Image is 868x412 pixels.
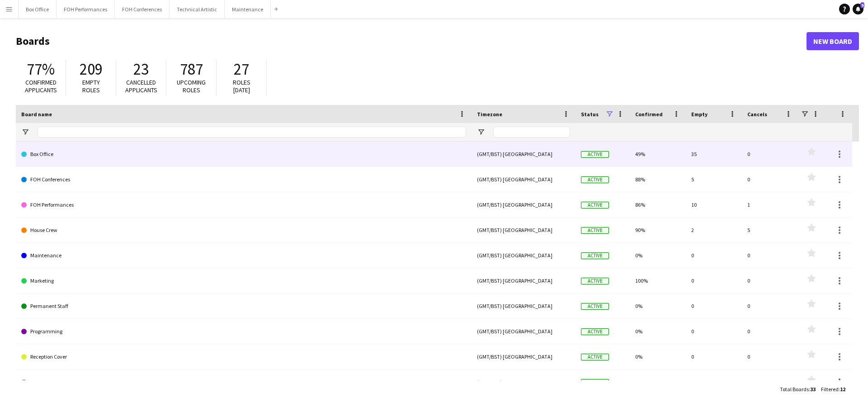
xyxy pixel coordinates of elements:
[630,243,686,268] div: 0%
[686,344,742,369] div: 0
[234,59,249,79] span: 27
[21,344,466,369] a: Reception Cover
[472,218,576,242] div: (GMT/BST) [GEOGRAPHIC_DATA]
[180,59,203,79] span: 787
[472,243,576,268] div: (GMT/BST) [GEOGRAPHIC_DATA]
[21,142,466,167] a: Box Office
[21,319,466,344] a: Programming
[686,243,742,268] div: 0
[860,2,864,8] span: 9
[177,78,206,94] span: Upcoming roles
[630,192,686,217] div: 86%
[133,59,149,79] span: 23
[21,218,466,243] a: House Crew
[686,167,742,192] div: 5
[477,128,485,136] button: Open Filter Menu
[82,78,100,94] span: Empty roles
[686,268,742,293] div: 0
[233,78,250,94] span: Roles [DATE]
[742,243,798,268] div: 0
[472,142,576,166] div: (GMT/BST) [GEOGRAPHIC_DATA]
[16,34,807,48] h1: Boards
[493,127,570,137] input: Timezone Filter Input
[477,111,502,118] span: Timezone
[581,354,609,360] span: Active
[686,142,742,166] div: 35
[810,386,816,393] span: 33
[25,78,57,94] span: Confirmed applicants
[472,192,576,217] div: (GMT/BST) [GEOGRAPHIC_DATA]
[742,167,798,192] div: 0
[742,192,798,217] div: 1
[742,268,798,293] div: 0
[581,252,609,259] span: Active
[581,303,609,310] span: Active
[581,379,609,386] span: Active
[780,386,809,393] span: Total Boards
[630,268,686,293] div: 100%
[686,294,742,318] div: 0
[581,227,609,234] span: Active
[581,328,609,335] span: Active
[742,344,798,369] div: 0
[686,192,742,217] div: 10
[630,142,686,166] div: 49%
[742,369,798,394] div: 13
[630,344,686,369] div: 0%
[115,0,170,18] button: FOH Conferences
[27,59,55,79] span: 77%
[686,218,742,242] div: 2
[21,243,466,268] a: Maintenance
[742,319,798,344] div: 0
[780,380,816,398] div: :
[742,218,798,242] div: 5
[581,202,609,208] span: Active
[38,127,466,137] input: Board name Filter Input
[630,319,686,344] div: 0%
[472,344,576,369] div: (GMT/BST) [GEOGRAPHIC_DATA]
[581,176,609,183] span: Active
[19,0,57,18] button: Box Office
[57,0,115,18] button: FOH Performances
[742,294,798,318] div: 0
[581,151,609,158] span: Active
[472,319,576,344] div: (GMT/BST) [GEOGRAPHIC_DATA]
[21,192,466,218] a: FOH Performances
[630,294,686,318] div: 0%
[472,294,576,318] div: (GMT/BST) [GEOGRAPHIC_DATA]
[821,386,839,393] span: Filtered
[807,32,859,50] a: New Board
[170,0,225,18] button: Technical Artistic
[742,142,798,166] div: 0
[225,0,271,18] button: Maintenance
[21,294,466,319] a: Permanent Staff
[821,380,845,398] div: :
[747,111,767,118] span: Cancels
[125,78,157,94] span: Cancelled applicants
[472,167,576,192] div: (GMT/BST) [GEOGRAPHIC_DATA]
[853,4,863,14] a: 9
[630,167,686,192] div: 88%
[80,59,103,79] span: 209
[630,218,686,242] div: 90%
[581,111,599,118] span: Status
[840,386,845,393] span: 12
[472,268,576,293] div: (GMT/BST) [GEOGRAPHIC_DATA]
[472,369,576,394] div: (GMT/BST) [GEOGRAPHIC_DATA]
[21,111,52,118] span: Board name
[686,319,742,344] div: 0
[581,278,609,284] span: Active
[630,369,686,394] div: 76%
[21,369,466,395] a: Technical Artistic
[21,128,29,136] button: Open Filter Menu
[691,111,708,118] span: Empty
[635,111,663,118] span: Confirmed
[686,369,742,394] div: 55
[21,268,466,294] a: Marketing
[21,167,466,192] a: FOH Conferences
